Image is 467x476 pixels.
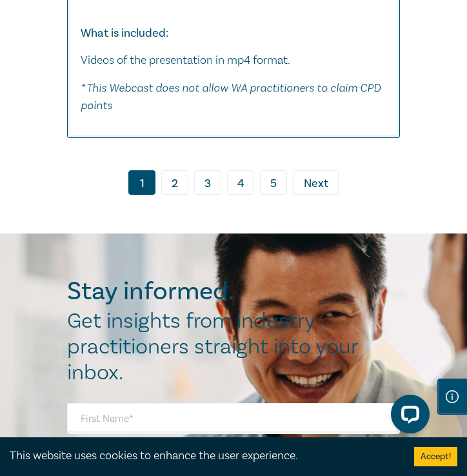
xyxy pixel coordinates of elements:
em: * This Webcast does not allow WA practitioners to claim CPD points [81,81,381,112]
p: Videos of the presentation in mp4 format. [81,52,386,69]
a: 2 [161,170,188,195]
a: 5 [260,170,287,195]
strong: What is included: [81,26,168,41]
button: Accept cookies [414,447,457,466]
a: 1 [128,170,155,195]
input: First Name* [67,403,400,434]
h2: Stay informed. [67,278,372,305]
span: Next [304,175,328,192]
a: 4 [227,170,254,195]
h2: Get insights from industry practitioners straight into your inbox. [67,308,372,386]
a: 3 [194,170,221,195]
div: This website uses cookies to enhance the user experience. [10,448,395,464]
img: Information Icon [446,390,459,403]
iframe: LiveChat chat widget [381,390,435,444]
a: Next [293,170,339,195]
